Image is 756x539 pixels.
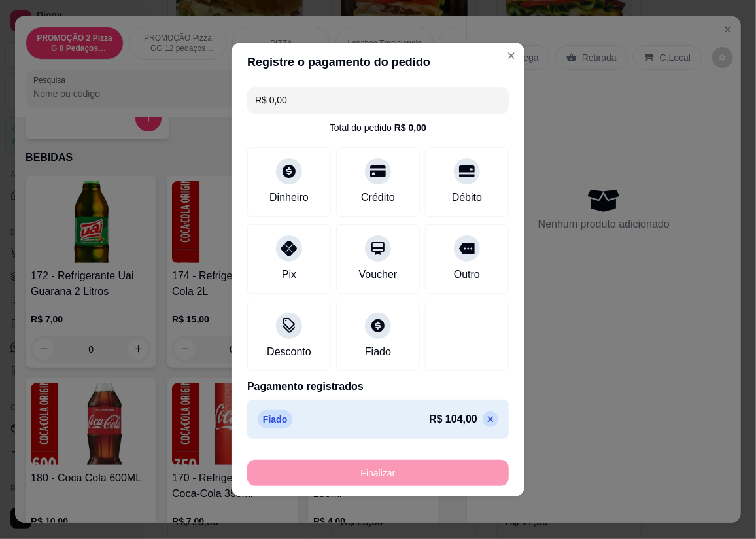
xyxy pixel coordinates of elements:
div: Desconto [267,344,311,360]
header: Registre o pagamento do pedido [232,43,524,82]
div: Total do pedido [330,121,426,134]
div: Fiado [365,344,391,360]
div: Pix [282,267,296,283]
div: Outro [454,267,480,283]
input: Ex.: hambúrguer de cordeiro [255,87,501,113]
button: Close [501,45,522,66]
p: Pagamento registrados [247,379,509,394]
div: Dinheiro [269,190,309,205]
div: Crédito [361,190,395,205]
p: Fiado [258,410,292,428]
div: R$ 0,00 [394,121,426,134]
div: Voucher [359,267,398,283]
div: Débito [452,190,482,205]
p: R$ 104,00 [429,411,477,427]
